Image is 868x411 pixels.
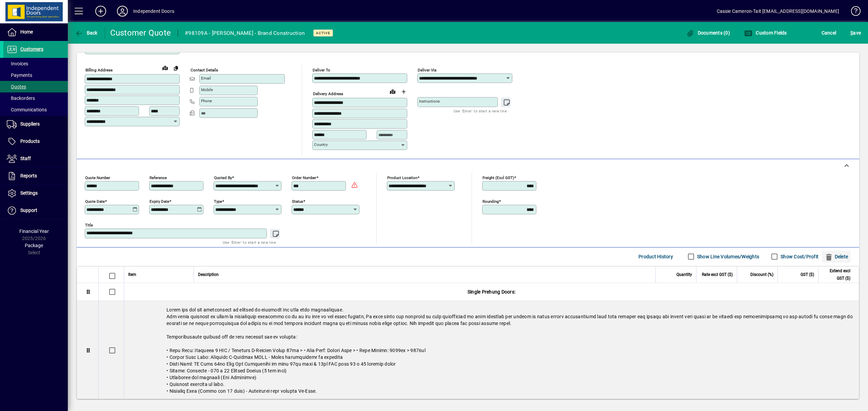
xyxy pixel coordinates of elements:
a: Reports [3,168,68,185]
button: Copy to Delivery address [171,63,181,73]
button: Back [73,27,99,39]
span: Invoices [7,61,28,66]
mat-label: Freight (excl GST) [482,175,514,180]
label: Show Cost/Profit [779,253,818,260]
div: Lorem ips dol sit ametconsect ad elitsed do eiusmodt inc utla etdo magnaaliquae. Adm venia quisno... [124,301,859,400]
span: S [850,30,853,36]
a: Staff [3,150,68,167]
mat-label: Instructions [419,99,440,104]
a: Home [3,24,68,41]
span: Delete [825,251,848,262]
span: Settings [20,190,38,196]
mat-label: Type [214,199,222,203]
span: Documents (0) [686,30,730,36]
mat-label: Phone [201,99,212,103]
a: View on map [160,62,171,73]
button: Documents (0) [684,27,732,39]
a: Products [3,133,68,150]
span: Custom Fields [744,30,787,36]
app-page-header-button: Delete selection [822,251,854,263]
mat-label: Country [314,142,328,147]
span: Backorders [7,95,35,101]
span: Rate excl GST ($) [702,271,733,278]
span: Suppliers [20,121,40,127]
span: Cancel [822,27,836,38]
button: Custom Fields [743,27,789,39]
a: Backorders [3,92,68,104]
mat-label: Quote date [85,199,105,203]
mat-label: Reference [150,175,167,180]
div: Single Prehung Doors: [124,283,859,301]
div: Independent Doors [133,6,174,17]
mat-label: Title [85,222,93,227]
span: Package [25,243,43,248]
span: Quantity [676,271,692,278]
a: Support [3,202,68,219]
mat-label: Mobile [201,87,213,92]
label: Show Line Volumes/Weights [696,253,759,260]
mat-label: Rounding [482,199,499,203]
mat-label: Status [292,199,303,203]
span: Products [20,138,40,144]
span: Description [198,271,219,278]
mat-label: Product location [387,175,417,180]
span: Home [20,29,33,35]
span: GST ($) [801,271,814,278]
span: Reports [20,173,37,178]
span: Customers [20,46,43,52]
mat-label: Deliver To [313,68,330,72]
a: Payments [3,69,68,81]
button: Delete [822,251,851,263]
span: Back [75,30,98,36]
div: #98109A - [PERSON_NAME] - Brand Construction [185,28,305,39]
app-page-header-button: Back [68,27,105,39]
div: Cassie Cameron-Tait [EMAIL_ADDRESS][DOMAIN_NAME] [717,6,839,17]
button: Cancel [820,27,838,39]
mat-label: Expiry date [150,199,169,203]
mat-label: Quote number [85,175,110,180]
button: Save [849,27,863,39]
button: Product History [636,251,676,263]
a: Settings [3,185,68,202]
button: Profile [112,5,133,17]
a: Knowledge Base [846,1,860,23]
mat-hint: Use 'Enter' to start a new line [454,107,507,115]
button: Choose address [398,86,409,97]
span: Communications [7,107,47,112]
span: ave [850,27,861,38]
span: Extend excl GST ($) [823,267,850,282]
mat-label: Deliver via [418,68,436,72]
span: Quotes [7,84,26,89]
button: Add [90,5,112,17]
span: Financial Year [19,229,49,234]
span: Payments [7,72,32,78]
a: View on map [387,86,398,97]
mat-label: Order number [292,175,316,180]
div: Customer Quote [110,27,171,38]
span: Support [20,208,37,213]
span: Staff [20,156,31,161]
span: Product History [638,251,673,262]
a: Invoices [3,58,68,69]
mat-label: Email [201,76,211,81]
a: Suppliers [3,116,68,133]
mat-label: Quoted by [214,175,232,180]
a: Communications [3,104,68,115]
span: Item [128,271,136,278]
span: Active [316,31,330,35]
mat-hint: Use 'Enter' to start a new line [223,238,276,246]
span: Discount (%) [750,271,773,278]
a: Quotes [3,81,68,92]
